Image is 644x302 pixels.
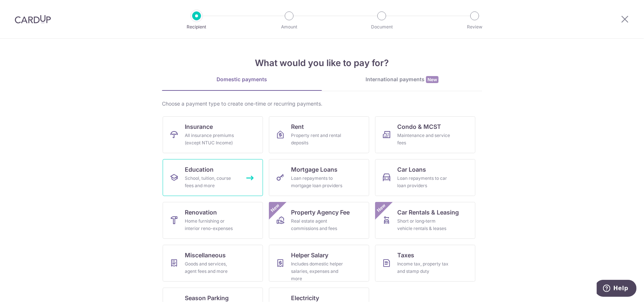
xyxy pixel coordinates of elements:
[375,159,475,196] a: Car LoansLoan repayments to car loan providers
[397,165,426,174] span: Car Loans
[597,280,637,298] iframe: Opens a widget where you can find more information
[269,202,281,214] span: New
[375,245,475,282] a: TaxesIncome tax, property tax and stamp duty
[375,202,388,214] span: New
[322,76,482,83] div: International payments
[426,76,439,83] span: New
[185,260,238,275] div: Goods and services, agent fees and more
[162,76,322,83] div: Domestic payments
[269,159,369,196] a: Mortgage LoansLoan repayments to mortgage loan providers
[163,159,263,196] a: EducationSchool, tuition, course fees and more
[397,217,450,232] div: Short or long‑term vehicle rentals & leases
[269,202,369,239] a: Property Agency FeeReal estate agent commissions and feesNew
[185,208,217,217] span: Renovation
[291,251,328,260] span: Helper Salary
[185,175,238,189] div: School, tuition, course fees and more
[15,15,51,24] img: CardUp
[291,260,344,282] div: Includes domestic helper salaries, expenses and more
[375,116,475,153] a: Condo & MCSTMaintenance and service fees
[162,100,482,107] div: Choose a payment type to create one-time or recurring payments.
[291,217,344,232] div: Real estate agent commissions and fees
[185,251,226,260] span: Miscellaneous
[397,251,414,260] span: Taxes
[397,260,450,275] div: Income tax, property tax and stamp duty
[447,23,502,31] p: Review
[163,245,263,282] a: MiscellaneousGoods and services, agent fees and more
[162,56,482,70] h4: What would you like to pay for?
[291,175,344,189] div: Loan repayments to mortgage loan providers
[354,23,409,31] p: Document
[397,132,450,147] div: Maintenance and service fees
[397,122,441,131] span: Condo & MCST
[163,116,263,153] a: InsuranceAll insurance premiums (except NTUC Income)
[185,217,238,232] div: Home furnishing or interior reno-expenses
[185,132,238,147] div: All insurance premiums (except NTUC Income)
[291,132,344,147] div: Property rent and rental deposits
[185,165,214,174] span: Education
[269,116,369,153] a: RentProperty rent and rental deposits
[291,208,350,217] span: Property Agency Fee
[262,23,316,31] p: Amount
[163,202,263,239] a: RenovationHome furnishing or interior reno-expenses
[291,165,337,174] span: Mortgage Loans
[291,122,304,131] span: Rent
[397,208,459,217] span: Car Rentals & Leasing
[169,23,224,31] p: Recipient
[269,245,369,282] a: Helper SalaryIncludes domestic helper salaries, expenses and more
[185,122,213,131] span: Insurance
[397,175,450,189] div: Loan repayments to car loan providers
[375,202,475,239] a: Car Rentals & LeasingShort or long‑term vehicle rentals & leasesNew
